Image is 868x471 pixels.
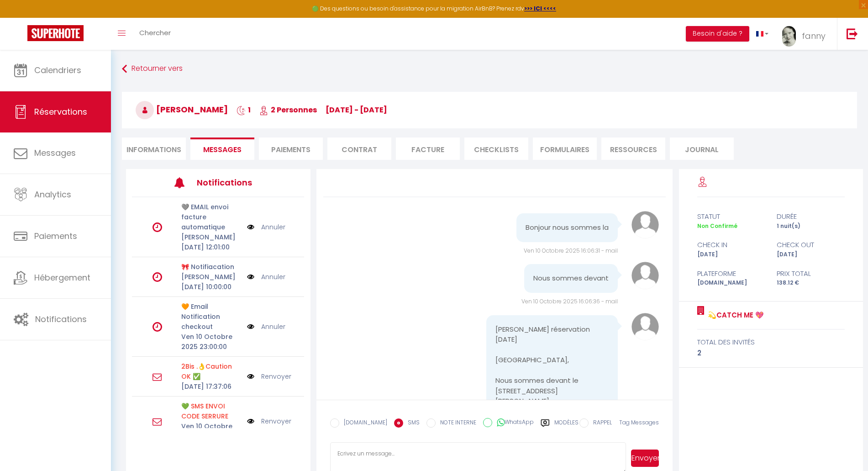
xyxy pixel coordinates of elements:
[802,30,826,42] span: fanny
[589,418,612,429] label: RAPPEL
[631,211,659,238] img: avatar.png
[631,450,659,467] button: Envoyer
[697,348,845,359] div: 2
[771,239,851,250] div: check out
[771,250,851,259] div: [DATE]
[181,361,241,381] p: Motif d'échec d'envoi
[261,272,285,282] a: Annuler
[247,371,254,381] img: NO IMAGE
[554,418,579,434] label: Modèles
[247,322,254,332] img: NO IMAGE
[686,26,749,42] button: Besoin d'aide ?
[203,144,242,155] span: Messages
[521,297,618,305] span: Ven 10 Octobre 2025 16:06:36 - mail
[122,138,186,160] li: Informations
[436,418,476,429] label: NOTE INTERNE
[247,416,254,426] img: NO IMAGE
[771,211,851,222] div: durée
[691,279,771,287] div: [DOMAIN_NAME]
[181,381,241,392] p: [DATE] 17:37:06
[237,105,251,115] span: 1
[259,105,317,115] span: 2 Personnes
[691,268,771,279] div: Plateforme
[670,138,734,160] li: Journal
[691,211,771,222] div: statut
[136,104,228,115] span: [PERSON_NAME]
[181,262,241,282] p: 🎀 Notifiacation [PERSON_NAME]
[601,138,665,160] li: Ressources
[619,418,659,426] span: Tag Messages
[631,313,659,340] img: avatar.png
[631,262,659,289] img: avatar.png
[197,172,268,193] h3: Notifications
[35,313,87,325] span: Notifications
[771,222,851,231] div: 1 nuit(s)
[247,272,254,282] img: NO IMAGE
[261,222,285,232] a: Annuler
[326,105,387,115] span: [DATE] - [DATE]
[261,416,291,426] a: Renvoyer
[526,222,609,233] pre: Bonjour nous sommes la
[139,28,171,37] span: Chercher
[181,401,241,421] p: Motif d'échec d'envoi
[181,282,241,292] p: [DATE] 10:00:00
[771,268,851,279] div: Prix total
[396,138,460,160] li: Facture
[705,310,764,321] a: 💫Catch Me 💖
[533,138,597,160] li: FORMULAIRES
[775,18,837,50] a: ... fanny
[181,302,241,332] p: 🧡 Email Notification checkout
[27,25,84,41] img: Super Booking
[339,418,387,429] label: [DOMAIN_NAME]
[34,106,87,117] span: Réservations
[524,5,556,12] a: >>> ICI <<<<
[533,273,609,284] pre: Nous sommes devant
[181,421,241,441] p: Ven 10 Octobre 2025 15:31:13
[261,371,291,381] a: Renvoyer
[691,250,771,259] div: [DATE]
[697,337,845,348] div: total des invités
[181,332,241,352] p: Ven 10 Octobre 2025 23:00:00
[34,189,71,200] span: Analytics
[122,61,857,77] a: Retourner vers
[492,418,534,428] label: WhatsApp
[34,147,76,159] span: Messages
[259,138,323,160] li: Paiements
[34,64,81,76] span: Calendriers
[34,272,90,283] span: Hébergement
[181,232,241,252] p: [PERSON_NAME][DATE] 12:01:00
[464,138,528,160] li: CHECKLISTS
[847,28,858,39] img: logout
[691,239,771,250] div: check in
[181,202,241,232] p: 🩶 EMAIL envoi facture automatique
[247,222,254,232] img: NO IMAGE
[782,26,796,47] img: ...
[524,247,618,254] span: Ven 10 Octobre 2025 16:06:31 - mail
[495,324,609,468] pre: [PERSON_NAME] réservation [DATE] [GEOGRAPHIC_DATA], Nous sommes devant le [STREET_ADDRESS][PERSON...
[697,222,737,230] span: Non Confirmé
[132,18,178,50] a: Chercher
[327,138,391,160] li: Contrat
[403,418,420,429] label: SMS
[771,279,851,287] div: 138.12 €
[261,322,285,332] a: Annuler
[34,230,77,242] span: Paiements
